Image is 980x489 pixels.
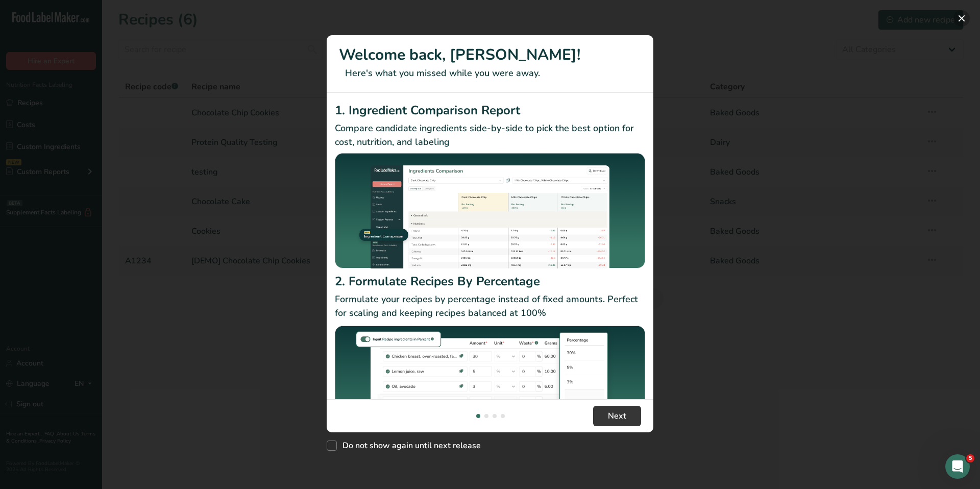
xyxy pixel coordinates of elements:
[608,410,626,422] span: Next
[966,454,974,462] span: 5
[339,66,641,80] p: Here's what you missed while you were away.
[335,292,645,320] p: Formulate your recipes by percentage instead of fixed amounts. Perfect for scaling and keeping re...
[335,121,645,149] p: Compare candidate ingredients side-by-side to pick the best option for cost, nutrition, and labeling
[945,454,970,479] iframe: Intercom live chat
[335,101,645,119] h2: 1. Ingredient Comparison Report
[593,406,641,426] button: Next
[335,153,645,269] img: Ingredient Comparison Report
[335,324,645,447] img: Formulate Recipes By Percentage
[337,441,481,451] span: Do not show again until next release
[335,272,645,290] h2: 2. Formulate Recipes By Percentage
[339,43,641,66] h1: Welcome back, [PERSON_NAME]!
